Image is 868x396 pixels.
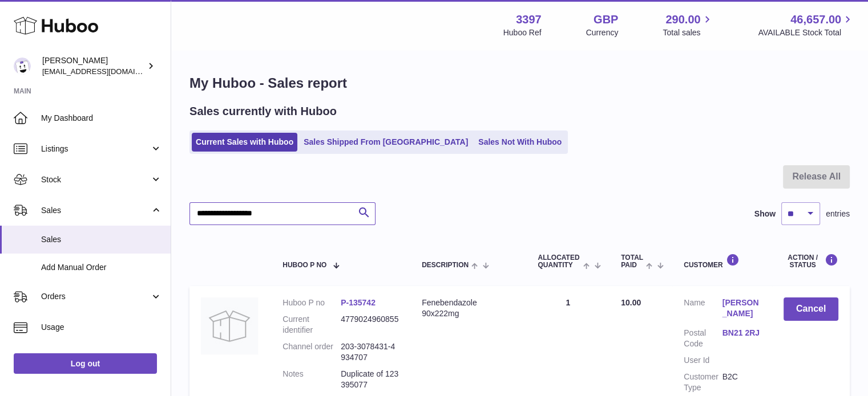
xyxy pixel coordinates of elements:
dd: 203-3078431-4934707 [341,341,399,363]
span: entries [826,209,850,219]
h2: Sales currently with Huboo [189,104,337,119]
dt: Notes [282,369,341,390]
a: Sales Shipped From [GEOGRAPHIC_DATA] [300,133,472,152]
span: Sales [41,205,150,216]
img: no-photo.jpg [201,297,258,354]
div: Action / Status [784,254,838,269]
dt: Postal Code [684,328,722,349]
dd: 4779024960855 [341,314,399,336]
span: Total sales [663,27,713,38]
div: [PERSON_NAME] [42,55,145,77]
span: Sales [41,234,162,245]
a: 46,657.00 AVAILABLE Stock Total [758,12,854,38]
a: [PERSON_NAME] [722,297,761,319]
dt: Current identifier [282,314,341,336]
dt: Name [684,297,722,322]
a: Sales Not With Huboo [474,133,566,152]
a: Log out [14,353,157,374]
span: 290.00 [665,12,700,27]
span: 46,657.00 [790,12,841,27]
span: Usage [41,322,162,333]
h1: My Huboo - Sales report [189,74,850,92]
span: Add Manual Order [41,262,162,273]
a: 290.00 Total sales [663,12,713,38]
a: BN21 2RJ [722,328,761,338]
span: Description [422,262,469,269]
span: Huboo P no [282,262,326,269]
span: ALLOCATED Quantity [538,254,580,269]
p: Duplicate of 123395077 [341,369,399,390]
a: P-135742 [341,298,376,307]
div: Currency [586,27,619,38]
div: Huboo Ref [503,27,542,38]
img: sales@canchema.com [14,58,31,75]
dt: Channel order [282,341,341,363]
div: Fenebendazole 90x222mg [422,297,515,319]
span: Listings [41,144,150,154]
button: Cancel [784,297,838,321]
span: 10.00 [621,298,641,307]
strong: 3397 [516,12,542,27]
dt: Customer Type [684,371,722,393]
span: Orders [41,291,150,302]
div: Customer [684,254,761,269]
span: AVAILABLE Stock Total [758,27,854,38]
dt: Huboo P no [282,297,341,308]
a: Current Sales with Huboo [192,133,297,152]
label: Show [754,209,776,219]
span: Total paid [621,254,643,269]
strong: GBP [594,12,618,27]
dt: User Id [684,355,722,366]
span: Stock [41,174,150,185]
dd: B2C [722,371,761,393]
span: My Dashboard [41,113,162,124]
span: [EMAIL_ADDRESS][DOMAIN_NAME] [42,67,168,76]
